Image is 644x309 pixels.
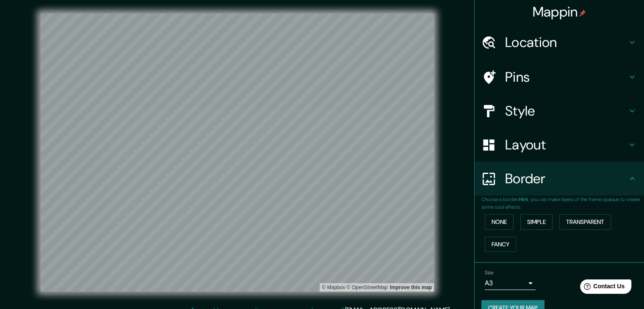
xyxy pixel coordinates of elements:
canvas: Map [41,14,434,292]
button: None [485,214,514,230]
h4: Layout [505,136,627,153]
p: Choose a border. : you can make layers of the frame opaque to create some cool effects. [481,196,644,211]
a: OpenStreetMap [346,284,387,290]
div: Style [475,94,644,128]
b: Hint [519,196,528,203]
a: Mapbox [322,284,345,290]
div: A3 [485,276,536,290]
button: Fancy [485,237,516,252]
div: Pins [475,60,644,94]
a: Map feedback [390,284,432,290]
iframe: Help widget launcher [569,276,635,300]
div: Border [475,162,644,196]
button: Transparent [559,214,611,230]
img: pin-icon.png [579,10,586,17]
div: Location [475,25,644,59]
h4: Style [505,102,627,119]
button: Simple [520,214,553,230]
h4: Mappin [533,3,586,20]
h4: Location [505,34,627,51]
h4: Border [505,170,627,187]
h4: Pins [505,69,627,86]
div: Layout [475,128,644,162]
label: Size [485,269,494,276]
